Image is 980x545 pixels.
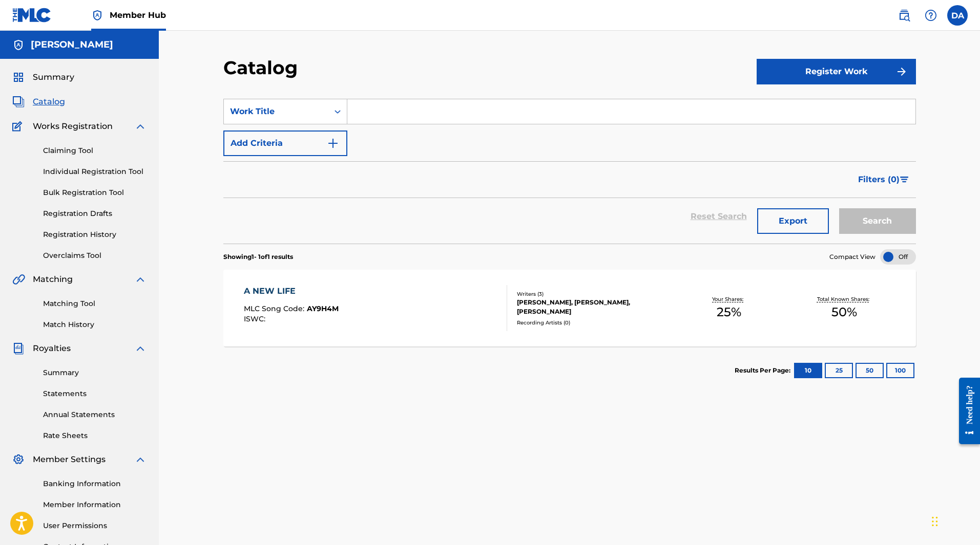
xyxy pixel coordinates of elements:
button: 25 [825,363,853,378]
a: Claiming Tool [43,145,147,156]
a: CatalogCatalog [12,96,65,108]
span: Catalog [33,96,65,108]
a: User Permissions [43,520,147,531]
span: ISWC : [244,314,268,323]
img: Matching [12,273,25,286]
span: AY9H4M [307,304,339,313]
a: Match History [43,319,147,330]
button: Filters (0) [852,167,916,192]
p: Results Per Page: [735,366,793,375]
img: 9d2ae6d4665cec9f34b9.svg [327,137,339,149]
p: Your Shares: [712,295,746,303]
img: Royalties [12,342,25,355]
a: Annual Statements [43,409,147,420]
a: Rate Sheets [43,430,147,441]
a: Matching Tool [43,298,147,309]
iframe: Resource Center [951,370,980,452]
span: Filters ( 0 ) [858,173,900,186]
a: Statements [43,388,147,399]
span: Member Settings [33,453,106,466]
a: Banking Information [43,478,147,489]
span: MLC Song Code : [244,304,307,313]
div: User Menu [947,5,968,26]
div: Help [921,5,941,26]
div: Work Title [230,105,322,118]
h5: damon xtc [31,39,113,51]
img: filter [900,177,909,183]
div: Writers ( 3 ) [517,290,672,298]
img: f7272a7cc735f4ea7f67.svg [895,66,908,78]
h2: Catalog [223,56,303,79]
button: 10 [794,363,822,378]
div: A NEW LIFE [244,285,339,297]
img: Catalog [12,96,25,108]
form: Search Form [223,99,916,244]
img: expand [134,453,147,466]
div: Виджет чата [929,496,980,545]
div: [PERSON_NAME], [PERSON_NAME], [PERSON_NAME] [517,298,672,316]
img: Top Rightsholder [91,9,103,21]
img: Accounts [12,39,25,51]
span: Royalties [33,342,71,355]
a: A NEW LIFEMLC Song Code:AY9H4MISWC:Writers (3)[PERSON_NAME], [PERSON_NAME], [PERSON_NAME]Recordin... [223,270,916,346]
a: Registration Drafts [43,208,147,219]
span: Works Registration [33,120,113,133]
button: Export [757,208,829,234]
a: SummarySummary [12,71,74,83]
iframe: Chat Widget [929,496,980,545]
a: Individual Registration Tool [43,166,147,177]
img: MLC Logo [12,8,52,23]
div: Перетащить [932,506,938,537]
img: expand [134,342,147,355]
p: Total Known Shares: [817,295,872,303]
a: Public Search [894,5,914,26]
span: Matching [33,273,73,286]
a: Registration History [43,229,147,240]
img: expand [134,120,147,133]
button: Register Work [757,59,916,84]
a: Member Information [43,499,147,510]
span: 25 % [717,303,741,321]
span: Summary [33,71,74,83]
div: Recording Artists ( 0 ) [517,319,672,326]
button: Add Criteria [223,130,347,156]
a: Summary [43,367,147,378]
button: 50 [856,363,884,378]
img: expand [134,273,147,286]
p: Showing 1 - 1 of 1 results [223,252,293,261]
button: 100 [886,363,914,378]
span: Compact View [829,252,875,261]
a: Bulk Registration Tool [43,187,147,198]
img: search [898,9,910,21]
img: Member Settings [12,453,25,466]
a: Overclaims Tool [43,250,147,261]
img: help [925,9,937,21]
img: Summary [12,71,25,83]
span: 50 % [831,303,857,321]
img: Works Registration [12,120,26,133]
span: Member Hub [110,9,166,21]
